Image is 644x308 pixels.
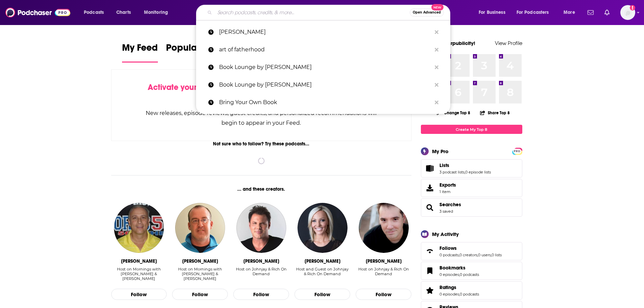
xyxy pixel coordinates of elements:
a: Bring Your Own Book [196,94,450,111]
a: Ratings [439,284,479,290]
span: Popular Feed [166,42,223,57]
a: art of fatherhood [196,41,450,58]
span: Activate your Feed [148,82,217,92]
span: Lists [439,162,449,168]
a: 0 lists [492,253,502,257]
span: , [459,272,460,277]
a: Lists [439,162,491,168]
div: Host on Johnjay & Rich On Demand [233,267,289,276]
p: Book Lounge by Libby [219,76,431,94]
a: Ratings [423,286,437,295]
span: Open Advanced [413,11,441,14]
img: Kyle Unfug [297,203,348,253]
button: Change Top 8 [433,109,475,117]
a: Show notifications dropdown [585,7,596,18]
span: , [459,253,459,257]
a: Searches [423,203,437,212]
span: My Feed [122,42,158,57]
button: open menu [559,7,583,18]
img: User Profile [620,5,635,20]
a: View Profile [495,40,522,46]
a: 0 podcasts [460,272,479,277]
button: open menu [79,7,113,18]
p: Brian Laird [219,23,431,41]
div: Host and Guest on Johnjay & Rich On Demand [294,267,350,276]
a: 0 episodes [439,272,459,277]
a: Exports [421,179,522,197]
div: Host on Johnjay & Rich On Demand [233,267,289,281]
img: Podchaser - Follow, Share and Rate Podcasts [5,6,70,19]
a: Follows [439,245,502,251]
div: Host on Mornings with [PERSON_NAME] & [PERSON_NAME] [172,267,228,281]
button: Open AdvancedNew [410,8,444,17]
img: Rich Berra [359,203,409,253]
a: Show notifications dropdown [602,7,612,18]
span: Exports [439,182,456,188]
span: Monitoring [144,8,168,17]
svg: Add a profile image [630,5,635,10]
button: Follow [356,289,411,300]
button: Follow [172,289,228,300]
span: Searches [421,198,522,217]
a: 0 podcasts [439,253,459,257]
div: Host on Johnjay & Rich On Demand [356,267,411,276]
span: Searches [439,202,461,208]
a: Lists [423,164,437,173]
a: Bookmarks [439,265,479,271]
a: 0 podcasts [460,292,479,297]
a: Create My Top 8 [421,125,522,134]
span: 1 item [439,189,456,194]
div: Johnjay Van Es [243,258,279,264]
a: Book Lounge by [PERSON_NAME] [196,58,450,76]
span: Exports [423,183,437,193]
div: My Pro [432,148,449,155]
span: , [464,170,465,174]
a: 0 creators [459,253,477,257]
a: PRO [513,148,521,153]
a: 0 episodes [439,292,459,297]
a: Eli Savoie [175,203,225,253]
a: Book Lounge by [PERSON_NAME] [196,76,450,94]
div: Host and Guest on Johnjay & Rich On Demand [294,267,350,281]
span: Podcasts [84,8,104,17]
div: Rich Berra [366,258,402,264]
a: Popular Feed [166,42,223,63]
div: Host on Johnjay & Rich On Demand [356,267,411,281]
button: Follow [233,289,289,300]
div: Eli Savoie [182,258,218,264]
a: 0 users [478,253,491,257]
p: Bring Your Own Book [219,94,431,111]
a: Bookmarks [423,266,437,276]
div: Kyle Unfug [305,258,340,264]
span: For Podcasters [517,8,549,17]
a: 3 saved [439,209,453,214]
button: Follow [111,289,167,300]
img: Greg Gaston [114,203,164,253]
a: 0 episode lists [465,170,491,174]
button: Show profile menu [620,5,635,20]
div: My Activity [432,231,459,237]
div: Not sure who to follow? Try these podcasts... [111,141,412,147]
span: Follows [439,245,457,251]
a: 3 podcast lists [439,170,464,174]
div: New releases, episode reviews, guest credits, and personalized recommendations will begin to appe... [145,108,378,128]
input: Search podcasts, credits, & more... [215,7,410,18]
span: More [564,8,575,17]
img: Johnjay Van Es [236,203,286,253]
button: open menu [512,7,559,18]
span: Bookmarks [439,265,466,271]
div: ... and these creators. [111,186,412,192]
a: Charts [112,7,135,18]
div: by following Podcasts, Creators, Lists, and other Users! [145,82,378,102]
div: Host on Mornings with Greg & Eli [172,267,228,281]
span: Ratings [439,284,456,290]
button: open menu [139,7,177,18]
span: Follows [421,242,522,260]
